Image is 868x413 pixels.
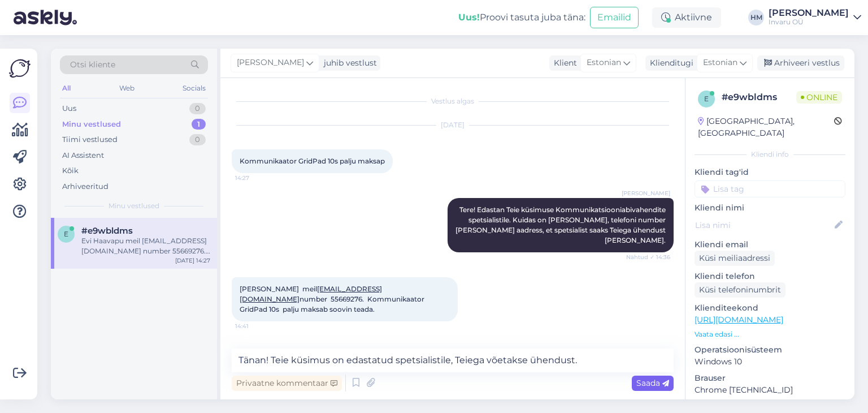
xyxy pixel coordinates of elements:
[62,134,118,145] div: Tiimi vestlused
[769,8,861,27] a: [PERSON_NAME]Invaru OÜ
[180,81,208,96] div: Socials
[235,174,277,182] span: 14:27
[235,322,277,330] span: 14:41
[695,315,783,325] a: [URL][DOMAIN_NAME]
[62,181,108,192] div: Arhiveeritud
[81,236,210,256] div: Evi Haavapu meil [EMAIL_ADDRESS][DOMAIN_NAME] number 55669276. Kommunikaator GridPad 10s palju ma...
[455,205,667,244] span: Tere! Edastan Teie küsimuse Kommunikatsiooniabivahendite spetsialistile. Kuidas on [PERSON_NAME],...
[698,115,834,139] div: [GEOGRAPHIC_DATA], [GEOGRAPHIC_DATA]
[695,202,845,214] p: Kliendi nimi
[189,134,206,145] div: 0
[232,96,674,106] div: Vestlus algas
[60,81,73,96] div: All
[70,59,115,71] span: Otsi kliente
[458,11,585,24] div: Proovi tasuta juba täna:
[81,226,133,236] span: #e9wbldms
[62,103,76,114] div: Uus
[232,120,674,130] div: [DATE]
[64,230,68,238] span: e
[695,180,845,197] input: Lisa tag
[62,165,79,177] div: Kõik
[175,256,210,265] div: [DATE] 14:27
[695,372,845,384] p: Brauser
[9,58,31,79] img: Askly Logo
[645,57,693,69] div: Klienditugi
[695,251,775,266] div: Küsi meiliaadressi
[769,8,849,18] div: [PERSON_NAME]
[695,219,832,231] input: Lisa nimi
[117,81,137,96] div: Web
[695,282,785,298] div: Küsi telefoninumbrit
[695,329,845,339] p: Vaata edasi ...
[796,91,842,104] span: Online
[549,57,577,69] div: Klient
[695,166,845,178] p: Kliendi tag'id
[232,349,674,372] textarea: Tänan! Teie küsimus on edastatud spetsialistile, Teiega võetakse ühendust.
[108,201,159,211] span: Minu vestlused
[458,12,480,23] b: Uus!
[695,302,845,314] p: Klienditeekond
[587,57,621,69] span: Estonian
[622,189,670,197] span: [PERSON_NAME]
[704,94,709,103] span: e
[695,344,845,356] p: Operatsioonisüsteem
[757,55,844,71] div: Arhiveeri vestlus
[695,270,845,282] p: Kliendi telefon
[722,91,796,104] div: # e9wbldms
[240,285,426,313] span: [PERSON_NAME] meil number 55669276. Kommunikaator GridPad 10s palju maksab soovin teada.
[189,103,206,114] div: 0
[695,384,845,396] p: Chrome [TECHNICAL_ID]
[636,378,669,388] span: Saada
[62,150,104,161] div: AI Assistent
[703,57,737,69] span: Estonian
[695,239,845,251] p: Kliendi email
[192,119,206,130] div: 1
[695,356,845,368] p: Windows 10
[769,18,849,27] div: Invaru OÜ
[652,7,721,28] div: Aktiivne
[237,57,304,69] span: [PERSON_NAME]
[748,10,764,25] div: HM
[695,149,845,160] div: Kliendi info
[319,57,377,69] div: juhib vestlust
[590,7,639,28] button: Emailid
[626,253,670,261] span: Nähtud ✓ 14:36
[232,376,342,391] div: Privaatne kommentaar
[240,157,385,165] span: Kommunikaator GridPad 10s palju maksap
[62,119,121,130] div: Minu vestlused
